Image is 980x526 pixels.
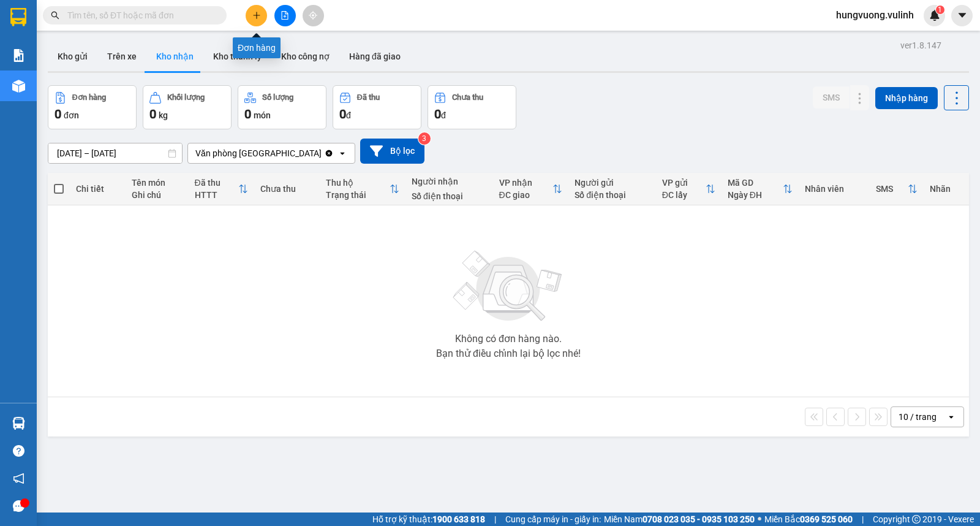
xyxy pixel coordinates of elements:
[357,93,380,102] div: Đã thu
[149,107,156,121] span: 0
[70,29,80,39] span: environment
[12,49,25,62] img: solution-icon
[662,178,706,188] div: VP gửi
[946,412,956,422] svg: open
[195,190,238,200] div: HTTT
[97,42,146,71] button: Trên xe
[505,513,601,526] span: Cung cấp máy in - giấy in:
[575,178,650,188] div: Người gửi
[64,110,79,120] span: đơn
[167,93,205,102] div: Khối lượng
[813,86,850,109] button: SMS
[55,107,61,121] span: 0
[195,147,322,159] div: Văn phòng [GEOGRAPHIC_DATA]
[238,85,326,129] button: Số lượng0món
[957,10,968,21] span: caret-down
[412,191,487,201] div: Số điện thoại
[132,190,183,200] div: Ghi chú
[875,87,938,109] button: Nhập hàng
[76,184,119,194] div: Chi tiết
[70,8,173,23] b: [PERSON_NAME]
[441,110,446,120] span: đ
[575,190,650,200] div: Số điện thoại
[938,6,942,14] span: 1
[418,132,431,145] sup: 3
[339,107,346,121] span: 0
[862,513,864,526] span: |
[499,190,553,200] div: ĐC giao
[339,42,410,71] button: Hàng đã giao
[604,513,755,526] span: Miền Nam
[320,173,405,205] th: Toggle SortBy
[805,184,863,194] div: Nhân viên
[51,11,59,20] span: search
[499,178,553,188] div: VP nhận
[951,5,973,26] button: caret-down
[656,173,722,205] th: Toggle SortBy
[326,178,390,188] div: Thu hộ
[6,88,233,104] li: 1900 8181
[436,349,581,359] div: Bạn thử điều chỉnh lại bộ lọc nhé!
[326,190,390,200] div: Trạng thái
[67,9,212,22] input: Tìm tên, số ĐT hoặc mã đơn
[876,184,908,194] div: SMS
[722,173,799,205] th: Toggle SortBy
[6,6,67,67] img: logo.jpg
[447,243,570,329] img: svg+xml;base64,PHN2ZyBjbGFzcz0ibGlzdC1wbHVnX19zdmciIHhtbG5zPSJodHRwOi8vd3d3LnczLm9yZy8yMDAwL3N2Zy...
[929,10,940,21] img: icon-new-feature
[337,148,347,158] svg: open
[899,411,937,423] div: 10 / trang
[132,178,183,188] div: Tên món
[323,147,324,159] input: Selected Văn phòng Kiên Giang.
[12,417,25,430] img: warehouse-icon
[262,93,293,102] div: Số lượng
[643,514,755,524] strong: 0708 023 035 - 0935 103 250
[800,514,853,524] strong: 0369 525 060
[254,110,271,120] span: món
[303,5,324,26] button: aim
[48,42,97,71] button: Kho gửi
[900,39,941,52] div: ver 1.8.147
[455,334,562,344] div: Không có đơn hàng nào.
[764,513,853,526] span: Miền Bắc
[662,190,706,200] div: ĐC lấy
[912,515,921,524] span: copyright
[13,500,24,512] span: message
[870,173,924,205] th: Toggle SortBy
[10,8,26,26] img: logo-vxr
[434,107,441,121] span: 0
[372,513,485,526] span: Hỗ trợ kỹ thuật:
[260,184,314,194] div: Chưa thu
[12,80,25,93] img: warehouse-icon
[271,42,339,71] button: Kho công nợ
[493,173,569,205] th: Toggle SortBy
[333,85,421,129] button: Đã thu0đ
[195,178,238,188] div: Đã thu
[13,473,24,484] span: notification
[72,93,106,102] div: Đơn hàng
[432,514,485,524] strong: 1900 633 818
[189,173,254,205] th: Toggle SortBy
[6,27,233,89] li: E11, Đường số 8, Khu dân cư Nông [GEOGRAPHIC_DATA], Kv.[GEOGRAPHIC_DATA], [GEOGRAPHIC_DATA]
[360,139,424,164] button: Bộ lọc
[48,143,182,163] input: Select a date range.
[6,91,15,101] span: phone
[452,93,483,102] div: Chưa thu
[494,513,496,526] span: |
[13,445,24,457] span: question-circle
[244,107,251,121] span: 0
[246,5,267,26] button: plus
[252,11,261,20] span: plus
[281,11,289,20] span: file-add
[203,42,271,71] button: Kho thanh lý
[936,6,944,14] sup: 1
[758,517,761,522] span: ⚪️
[143,85,232,129] button: Khối lượng0kg
[346,110,351,120] span: đ
[146,42,203,71] button: Kho nhận
[159,110,168,120] span: kg
[930,184,963,194] div: Nhãn
[412,177,487,186] div: Người nhận
[826,7,924,23] span: hungvuong.vulinh
[728,190,783,200] div: Ngày ĐH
